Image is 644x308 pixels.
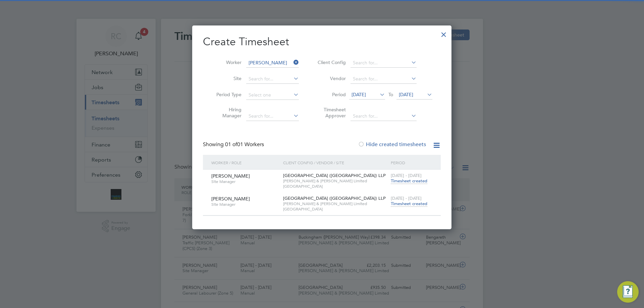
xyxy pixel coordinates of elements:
[225,141,237,148] span: 01 of
[246,58,299,68] input: Search for...
[391,195,422,201] span: [DATE] - [DATE]
[246,112,299,121] input: Search for...
[211,91,241,98] label: Period Type
[246,90,299,100] input: Select one
[283,201,387,206] span: [PERSON_NAME] & [PERSON_NAME] Limited
[386,90,395,99] span: To
[389,155,434,170] div: Period
[617,281,639,303] button: Engage Resource Center
[283,173,386,178] span: [GEOGRAPHIC_DATA] ([GEOGRAPHIC_DATA]) LLP
[391,178,427,184] span: Timesheet created
[211,196,250,202] span: [PERSON_NAME]
[351,112,417,121] input: Search for...
[211,75,241,81] label: Site
[211,202,278,207] span: Site Manager
[391,201,427,207] span: Timesheet created
[351,58,417,68] input: Search for...
[316,107,346,119] label: Timesheet Approver
[211,59,241,65] label: Worker
[316,75,346,81] label: Vendor
[358,141,426,148] label: Hide created timesheets
[391,173,422,178] span: [DATE] - [DATE]
[316,91,346,98] label: Period
[283,178,387,184] span: [PERSON_NAME] & [PERSON_NAME] Limited
[211,107,241,119] label: Hiring Manager
[211,173,250,179] span: [PERSON_NAME]
[281,155,389,170] div: Client Config / Vendor / Site
[283,206,387,212] span: [GEOGRAPHIC_DATA]
[283,195,386,201] span: [GEOGRAPHIC_DATA] ([GEOGRAPHIC_DATA]) LLP
[211,179,278,184] span: Site Manager
[225,141,264,148] span: 01 Workers
[316,59,346,65] label: Client Config
[210,155,281,170] div: Worker / Role
[352,91,366,98] span: [DATE]
[351,74,417,84] input: Search for...
[283,184,387,189] span: [GEOGRAPHIC_DATA]
[203,141,265,148] div: Showing
[399,91,413,98] span: [DATE]
[203,35,441,49] h2: Create Timesheet
[246,74,299,84] input: Search for...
